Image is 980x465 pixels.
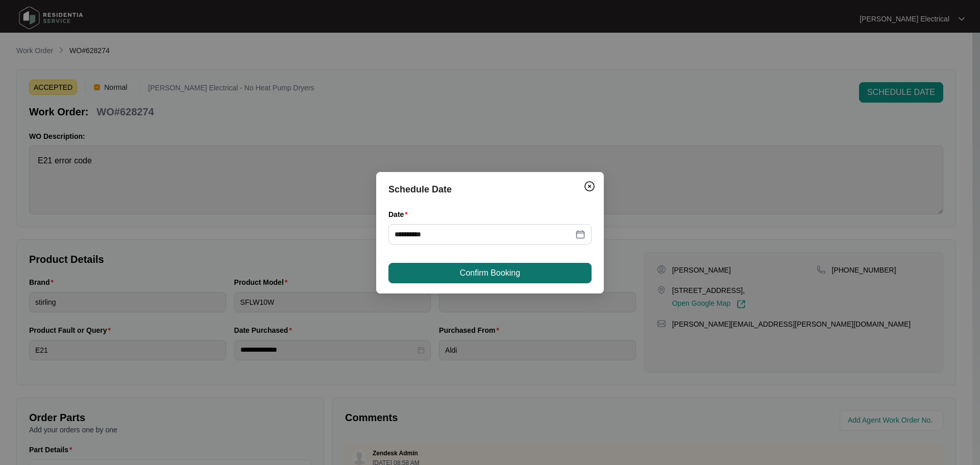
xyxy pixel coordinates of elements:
[388,263,592,283] button: Confirm Booking
[388,182,592,197] div: Schedule Date
[460,267,520,279] span: Confirm Booking
[581,178,598,194] button: Close
[388,209,412,219] label: Date
[583,180,596,192] img: closeCircle
[395,229,573,240] input: Date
